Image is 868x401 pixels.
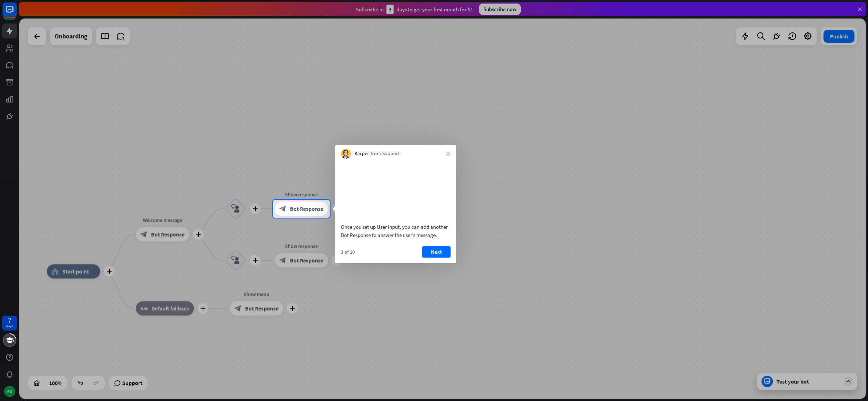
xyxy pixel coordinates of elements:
i: close [446,152,451,156]
button: Next [422,246,451,258]
span: Kacper [354,150,369,157]
i: block_bot_response [279,205,286,212]
button: Open LiveChat chat widget [6,3,27,24]
span: Bot Response [290,205,323,212]
div: Once you set up User Input, you can add another Bot Response to answer the user’s message. [341,223,451,239]
div: 3 of 10 [341,249,355,255]
span: from Support [371,150,400,157]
